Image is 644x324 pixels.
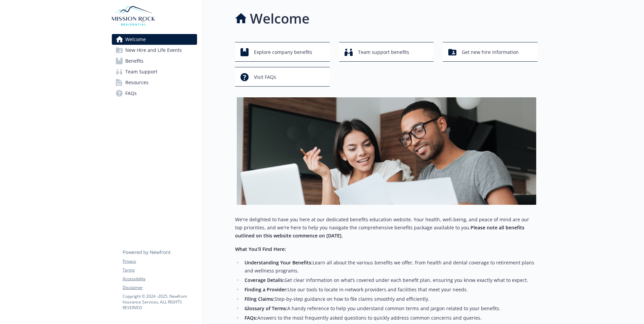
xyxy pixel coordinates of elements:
[250,8,310,29] h1: Welcome
[112,77,197,88] a: Resources
[112,88,197,99] a: FAQs
[462,46,519,59] span: Get new hire information
[243,259,538,275] li: Learn all about the various benefits we offer, from health and dental coverage to retirement plan...
[243,314,538,322] li: Answers to the most frequently asked questions to quickly address common concerns and queries.
[123,276,197,282] a: Accessibility
[358,46,409,59] span: Team support benefits
[112,56,197,66] a: Benefits
[243,295,538,303] li: Step-by-step guidance on how to file claims smoothly and efficiently.
[123,267,197,273] a: Terms
[235,67,330,87] button: Visit FAQs
[125,34,146,45] span: Welcome
[235,216,538,240] p: We're delighted to have you here at our dedicated benefits education website. Your health, well-b...
[125,66,157,77] span: Team Support
[243,286,538,294] li: Use our tools to locate in-network providers and facilities that meet your needs.
[125,88,137,99] span: FAQs
[125,77,149,88] span: Resources
[245,315,257,321] strong: FAQs:
[235,42,330,62] button: Explore company benefits
[123,258,197,264] a: Privacy
[123,285,197,291] a: Disclaimer
[125,45,182,56] span: New Hire and Life Events
[443,42,538,62] button: Get new hire information
[243,276,538,284] li: Get clear information on what’s covered under each benefit plan, ensuring you know exactly what t...
[123,293,197,311] p: Copyright © 2024 - 2025 , Newfront Insurance Services, ALL RIGHTS RESERVED
[254,46,312,59] span: Explore company benefits
[245,277,284,283] strong: Coverage Details:
[237,97,536,205] img: overview page banner
[339,42,434,62] button: Team support benefits
[245,296,275,302] strong: Filing Claims:
[125,56,143,66] span: Benefits
[112,34,197,45] a: Welcome
[112,45,197,56] a: New Hire and Life Events
[245,259,313,266] strong: Understanding Your Benefits:
[245,305,287,312] strong: Glossary of Terms:
[245,286,288,293] strong: Finding a Provider:
[254,71,276,84] span: Visit FAQs
[112,66,197,77] a: Team Support
[235,246,286,252] strong: What You’ll Find Here:
[243,304,538,313] li: A handy reference to help you understand common terms and jargon related to your benefits.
